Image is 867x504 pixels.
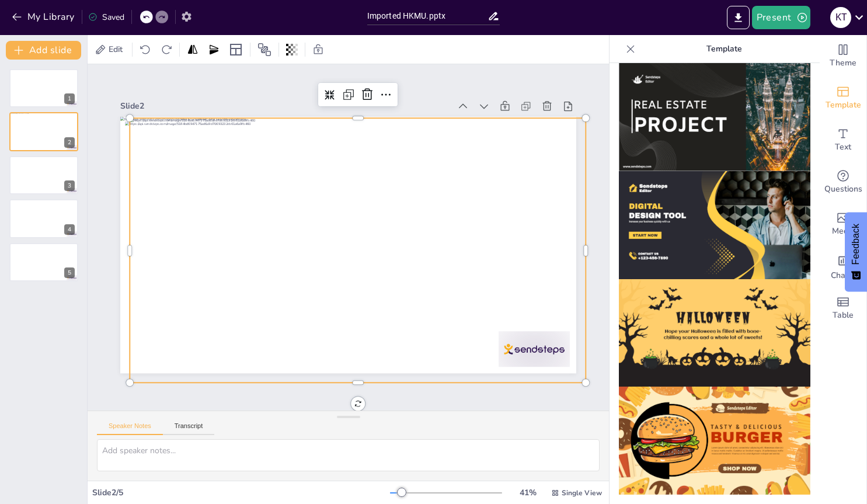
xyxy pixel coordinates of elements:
div: Add charts and graphs [820,245,866,287]
button: Present [752,6,810,29]
span: Theme [830,57,856,69]
div: 4 [64,224,75,235]
div: Change the overall theme [820,35,866,77]
div: Add ready made slides [820,77,866,119]
span: Edit [106,44,125,55]
span: Text [835,141,851,154]
div: 3 [64,180,75,191]
img: thumb-11.png [619,63,810,171]
div: Saved [88,12,124,23]
div: 5 [64,267,75,278]
button: My Library [9,8,79,26]
div: Slide 2 [135,78,464,123]
div: 2 [9,112,78,151]
div: K T [830,7,851,28]
div: 3 [9,156,78,194]
div: Add images, graphics, shapes or video [820,203,866,245]
img: thumb-14.png [619,387,810,495]
span: Template [826,99,861,112]
button: Add slide [6,41,81,60]
div: Get real-time input from your audience [820,161,866,203]
div: 1 [9,69,78,107]
p: Template [640,35,808,63]
button: Speaker Notes [97,422,163,435]
div: 5 [9,243,78,281]
button: K T [830,6,851,29]
img: thumb-13.png [619,279,810,387]
span: Feedback [851,224,861,265]
button: Export to PowerPoint [727,6,750,29]
div: Add a table [820,287,866,329]
span: Media [832,225,855,238]
span: Table [833,309,854,322]
span: Questions [824,183,862,196]
div: 2 [64,137,75,148]
div: Add text boxes [820,119,866,161]
button: Feedback - Show survey [845,212,867,291]
div: Slide 2 / 5 [92,487,390,498]
input: Insert title [367,8,488,25]
button: Transcript [163,422,215,435]
div: 4 [9,199,78,238]
span: Single View [562,488,602,498]
div: 1 [64,93,75,104]
div: 41 % [514,487,542,498]
span: Charts [831,269,855,282]
span: Position [257,43,271,57]
img: thumb-12.png [619,171,810,279]
div: Layout [227,40,245,59]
